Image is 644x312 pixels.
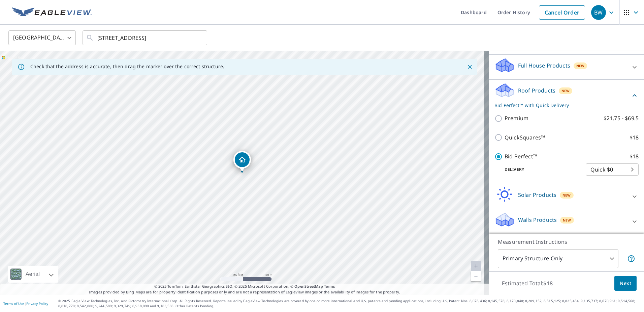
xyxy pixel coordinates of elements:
input: Search by address or latitude-longitude [97,28,193,47]
p: QuickSquares™ [505,133,545,142]
p: Bid Perfect™ [505,152,537,161]
a: Current Level 20, Zoom Out [471,271,481,281]
p: $18 [630,133,639,142]
a: Current Level 20, Zoom In Disabled [471,261,481,271]
p: Estimated Total: $18 [496,276,558,291]
a: Terms of Use [3,301,24,306]
span: New [576,63,585,69]
span: Next [620,279,631,288]
button: Close [465,62,474,71]
p: Solar Products [518,191,556,199]
div: Roof ProductsNewBid Perfect™ with Quick Delivery [494,82,639,109]
a: OpenStreetMap [294,284,323,289]
div: BW [591,5,606,20]
div: [GEOGRAPHIC_DATA] [8,28,76,47]
p: $18 [630,152,639,161]
p: Full House Products [518,61,570,70]
span: New [562,192,571,198]
a: Privacy Policy [26,301,48,306]
div: Dropped pin, building 1, Residential property, 6714 Twin Lanes Farm Rd Bridgeville, DE 19933 [233,151,251,172]
div: Aerial [24,266,42,283]
div: Walls ProductsNew [494,212,639,231]
div: Solar ProductsNew [494,187,639,206]
p: Check that the address is accurate, then drag the marker over the correct structure. [30,63,224,70]
p: Premium [505,114,528,123]
button: Next [614,276,637,291]
p: Measurement Instructions [498,238,635,246]
span: New [563,217,571,223]
div: Aerial [8,266,58,283]
p: © 2025 Eagle View Technologies, Inc. and Pictometry International Corp. All Rights Reserved. Repo... [58,298,641,309]
p: Bid Perfect™ with Quick Delivery [494,102,631,109]
p: Walls Products [518,216,557,224]
a: Cancel Order [539,5,585,20]
img: EV Logo [12,7,92,18]
p: Delivery [494,166,586,173]
a: Terms [324,284,335,289]
div: Quick $0 [586,160,639,179]
div: Primary Structure Only [498,249,618,268]
p: $21.75 - $69.5 [604,114,639,123]
p: | [3,302,48,306]
p: Roof Products [518,86,555,95]
span: © 2025 TomTom, Earthstar Geographics SIO, © 2025 Microsoft Corporation, © [154,284,335,289]
span: New [561,88,570,94]
div: Full House ProductsNew [494,57,639,77]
